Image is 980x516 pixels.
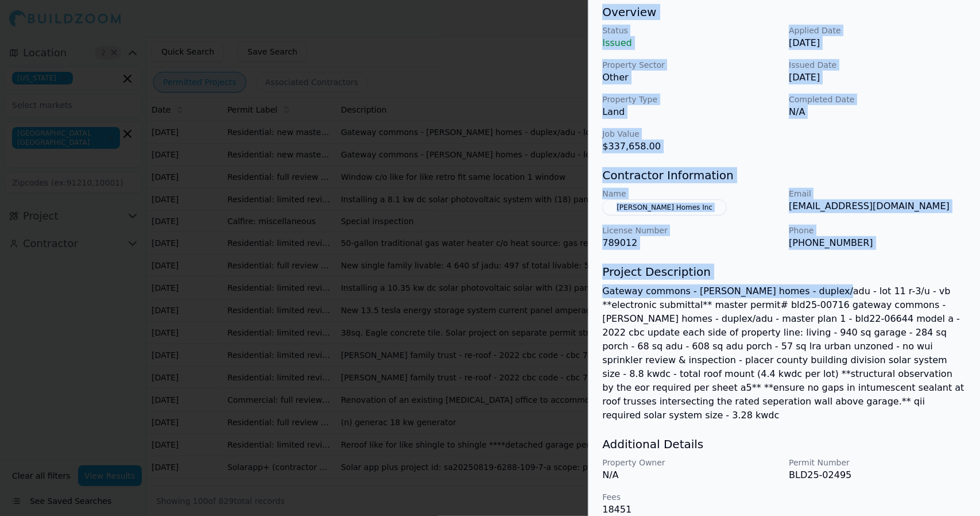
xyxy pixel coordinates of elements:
[602,71,780,84] p: Other
[602,128,780,140] p: Job Value
[602,468,780,482] p: N/A
[789,225,966,236] p: Phone
[602,491,780,503] p: Fees
[789,468,966,482] p: BLD25-02495
[789,59,966,71] p: Issued Date
[602,199,727,215] button: [PERSON_NAME] Homes Inc
[789,94,966,105] p: Completed Date
[602,105,780,119] p: Land
[789,71,966,84] p: [DATE]
[789,199,966,213] p: [EMAIL_ADDRESS][DOMAIN_NAME]
[789,36,966,50] p: [DATE]
[602,236,780,250] p: 789012
[602,140,780,153] p: $337,658.00
[789,457,966,468] p: Permit Number
[602,167,966,183] h3: Contractor Information
[602,264,966,280] h3: Project Description
[602,25,780,36] p: Status
[602,225,780,236] p: License Number
[602,284,966,422] p: Gateway commons - [PERSON_NAME] homes - duplex/adu - lot 11 r-3/u - vb **electronic submittal** m...
[602,36,780,50] p: Issued
[602,94,780,105] p: Property Type
[789,188,966,199] p: Email
[602,436,966,452] h3: Additional Details
[602,59,780,71] p: Property Sector
[602,188,780,199] p: Name
[602,4,966,20] h3: Overview
[789,105,966,119] p: N/A
[602,457,780,468] p: Property Owner
[789,25,966,36] p: Applied Date
[789,236,966,250] p: [PHONE_NUMBER]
